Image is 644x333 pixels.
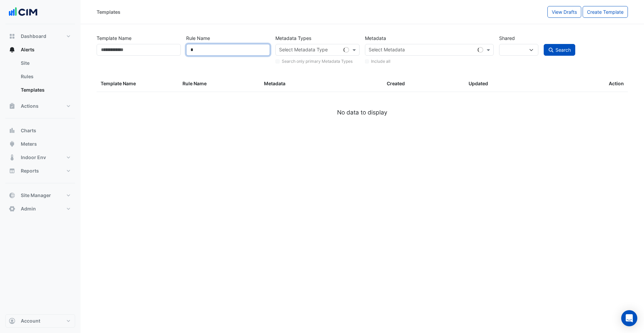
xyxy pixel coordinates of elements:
button: Charts [5,124,75,137]
label: Include all [371,58,390,64]
app-icon: Indoor Env [9,154,15,161]
span: Actions [21,103,39,109]
span: Meters [21,141,37,147]
div: Templates [97,8,120,15]
span: Template Name [101,81,136,86]
span: Create Template [587,9,624,15]
app-icon: Reports [9,168,15,174]
app-icon: Alerts [9,46,15,53]
button: Account [5,314,75,328]
app-icon: Meters [9,141,15,147]
label: Metadata [365,32,386,44]
span: Charts [21,127,36,134]
span: Metadata [264,81,285,86]
div: Open Intercom Messenger [621,310,637,326]
div: Select Metadata [368,46,405,55]
label: Shared [499,32,515,44]
span: Admin [21,205,36,212]
app-icon: Site Manager [9,192,15,199]
app-icon: Actions [9,103,15,109]
button: Site Manager [5,189,75,202]
button: Reports [5,164,75,178]
button: Search [544,44,575,56]
span: Indoor Env [21,154,46,161]
button: Indoor Env [5,151,75,164]
button: Meters [5,137,75,151]
span: Reports [21,168,39,174]
span: Created [387,81,405,86]
label: Rule Name [186,32,210,44]
button: Admin [5,202,75,216]
span: Rule Name [182,81,207,86]
div: Alerts [5,56,75,99]
label: Metadata Types [275,32,311,44]
button: Actions [5,99,75,113]
div: Select Metadata Type [278,46,328,55]
app-icon: Charts [9,127,15,134]
a: Rules [15,70,75,83]
span: Site Manager [21,192,51,199]
img: Company Logo [8,5,38,19]
label: Search only primary Metadata Types [282,58,353,64]
div: No data to display [97,108,628,117]
button: Dashboard [5,30,75,43]
button: Create Template [583,6,628,18]
button: Alerts [5,43,75,56]
button: View Drafts [547,6,581,18]
app-icon: Admin [9,205,15,212]
a: Templates [15,83,75,97]
span: Alerts [21,46,35,53]
span: View Drafts [552,9,577,15]
label: Template Name [97,32,131,44]
span: Account [21,318,40,324]
span: Dashboard [21,33,46,40]
span: Search [555,47,571,53]
a: Site [15,56,75,70]
span: Action [609,80,624,88]
span: Updated [469,81,488,86]
app-icon: Dashboard [9,33,15,40]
